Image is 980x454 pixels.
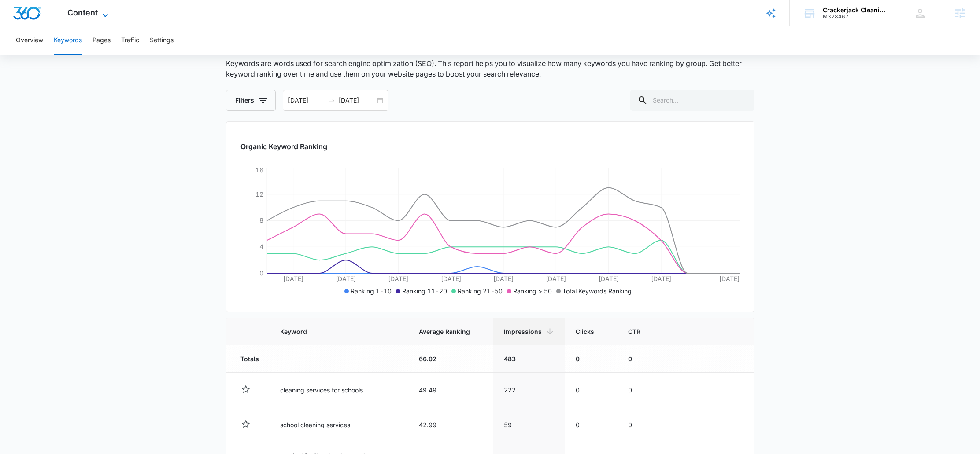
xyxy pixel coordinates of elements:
span: Keyword [280,327,385,336]
tspan: [DATE] [719,275,739,282]
span: Clicks [576,327,594,336]
span: swap-right [328,97,335,104]
tspan: 12 [255,190,263,198]
p: Keywords are words used for search engine optimization (SEO). This report helps you to visualize ... [226,58,754,79]
button: Traffic [121,26,139,55]
span: Ranking 1-10 [351,287,392,295]
tspan: 16 [255,166,263,174]
tspan: 8 [259,216,263,224]
tspan: [DATE] [598,275,618,282]
td: 0 [618,373,664,407]
td: cleaning services for schools [270,373,408,407]
span: CTR [628,327,640,336]
td: 0 [618,407,664,442]
tspan: [DATE] [336,275,356,282]
tspan: [DATE] [651,275,671,282]
td: Totals [226,345,270,373]
span: Ranking 11-20 [402,287,447,295]
h2: Organic Keyword Ranking [240,141,740,152]
td: 66.02 [408,345,493,373]
button: Filters [226,90,276,111]
button: Keywords [54,26,82,55]
td: 0 [565,345,618,373]
span: Total Keywords Ranking [562,287,632,295]
span: to [328,97,335,104]
tspan: [DATE] [283,275,303,282]
div: account name [823,7,887,14]
div: v 4.0.25 [25,14,43,21]
td: 0 [565,407,618,442]
td: 49.49 [408,373,493,407]
div: account id [823,14,887,20]
tspan: [DATE] [388,275,408,282]
tspan: 0 [259,269,263,277]
input: End date [339,95,375,105]
span: Average Ranking [419,327,470,336]
div: Keywords by Traffic [97,52,148,58]
tspan: [DATE] [546,275,566,282]
button: Settings [150,26,174,55]
td: 222 [493,373,565,407]
td: 483 [493,345,565,373]
td: 0 [565,373,618,407]
span: Ranking > 50 [513,287,552,295]
td: 42.99 [408,407,493,442]
div: Domain Overview [33,52,79,58]
img: logo_orange.svg [14,14,21,21]
img: tab_keywords_by_traffic_grey.svg [88,51,95,58]
input: Search... [630,90,754,111]
div: Domain: [DOMAIN_NAME] [23,23,97,30]
img: tab_domain_overview_orange.svg [24,51,31,58]
span: Ranking 21-50 [458,287,503,295]
input: Start date [288,95,325,105]
td: 59 [493,407,565,442]
img: website_grey.svg [14,23,21,30]
span: Content [67,8,98,17]
td: school cleaning services [270,407,408,442]
tspan: [DATE] [440,275,461,282]
td: 0 [618,345,664,373]
tspan: [DATE] [493,275,514,282]
span: Impressions [504,327,542,336]
button: Overview [16,26,43,55]
tspan: 4 [259,243,263,250]
button: Pages [92,26,111,55]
